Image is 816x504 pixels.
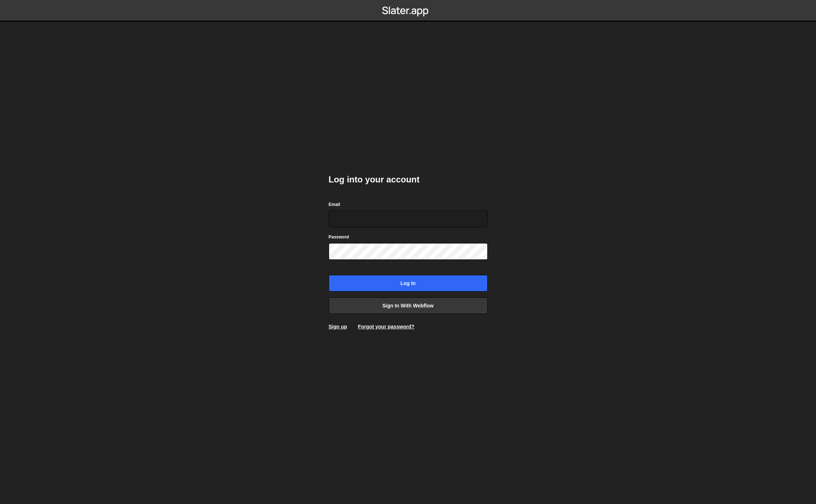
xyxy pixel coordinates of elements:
[329,297,488,314] a: Sign in with Webflow
[329,233,349,241] label: Password
[358,324,414,329] a: Forgot your password?
[329,324,347,329] a: Sign up
[329,201,340,208] label: Email
[329,275,488,292] input: Log in
[329,174,488,185] h2: Log into your account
